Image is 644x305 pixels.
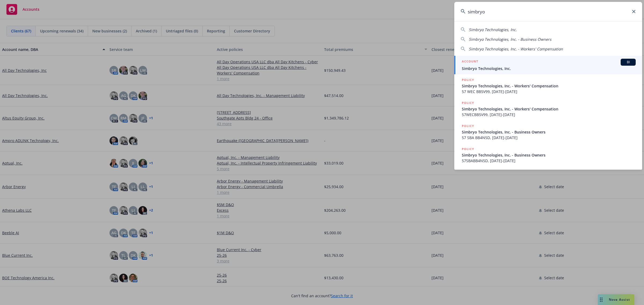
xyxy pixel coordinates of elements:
input: Search... [454,2,642,21]
span: 57SBABB4N5D, [DATE]-[DATE] [462,158,636,163]
h5: POLICY [462,123,474,129]
span: BI [623,60,634,65]
a: POLICYSimbryo Technologies, Inc. - Business Owners57SBABB4N5D, [DATE]-[DATE] [454,143,642,166]
h5: ACCOUNT [462,59,478,65]
span: 57 SBA BB4N5D, [DATE]-[DATE] [462,135,636,140]
a: POLICYSimbryo Technologies, Inc. - Business Owners57 SBA BB4N5D, [DATE]-[DATE] [454,120,642,143]
span: Simbryo Technologies, Inc. - Business Owners [469,37,551,42]
a: ACCOUNTBISimbryo Technologies, Inc. [454,56,642,74]
span: 57WECBB5V99, [DATE]-[DATE] [462,112,636,117]
span: Simbryo Technologies, Inc. - Workers' Compensation [469,46,563,51]
span: Simbryo Technologies, Inc. [469,27,517,32]
span: Simbryo Technologies, Inc. - Business Owners [462,152,636,158]
span: 57 WEC BB5V99, [DATE]-[DATE] [462,89,636,94]
a: POLICYSimbryo Technologies, Inc. - Workers' Compensation57 WEC BB5V99, [DATE]-[DATE] [454,74,642,97]
span: Simbryo Technologies, Inc. - Business Owners [462,129,636,135]
a: POLICYSimbryo Technologies, Inc. - Workers' Compensation57WECBB5V99, [DATE]-[DATE] [454,97,642,120]
span: Simbryo Technologies, Inc. - Workers' Compensation [462,83,636,89]
h5: POLICY [462,77,474,83]
h5: POLICY [462,100,474,106]
span: Simbryo Technologies, Inc. - Workers' Compensation [462,106,636,112]
h5: POLICY [462,146,474,152]
span: Simbryo Technologies, Inc. [462,66,636,71]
